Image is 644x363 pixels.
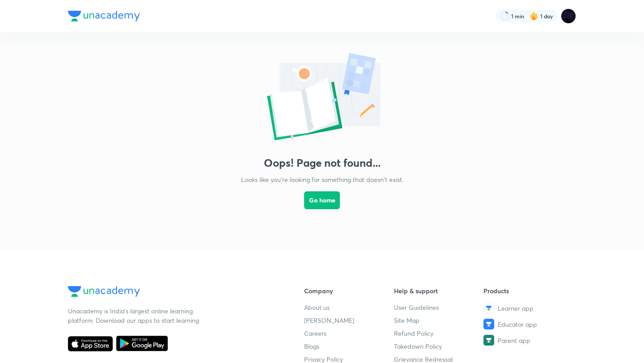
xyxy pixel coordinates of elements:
a: User Guidelines [394,303,484,312]
h6: Help & support [394,286,484,295]
img: error [233,50,411,146]
img: Megha Gor [561,8,576,24]
img: Company Logo [68,286,140,297]
img: Parent app [483,335,494,346]
span: Careers [304,329,326,338]
span: Learner app [498,304,534,313]
a: Blogs [304,342,394,351]
a: Company Logo [68,286,275,299]
a: [PERSON_NAME] [304,316,394,325]
a: Takedown Policy [394,342,484,351]
img: Learner app [483,303,494,313]
a: Careers [304,329,394,338]
p: Unacademy is India’s largest online learning platform. Download our apps to start learning [68,306,202,325]
h6: Products [483,286,573,295]
span: Educator app [498,320,537,329]
a: Educator app [483,319,573,329]
h3: Oops! Page not found... [264,156,381,169]
a: About us [304,303,394,312]
img: Educator app [483,319,494,329]
a: Site Map [394,316,484,325]
a: Learner app [483,303,573,313]
span: Parent app [498,336,530,345]
button: Go home [304,191,340,209]
a: Parent app [483,335,573,346]
img: streak [530,12,538,21]
a: Refund Policy [394,329,484,338]
p: Looks like you're looking for something that doesn't exist. [241,175,403,184]
img: Company Logo [68,11,140,21]
h6: Company [304,286,394,295]
a: Go home [304,184,340,232]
